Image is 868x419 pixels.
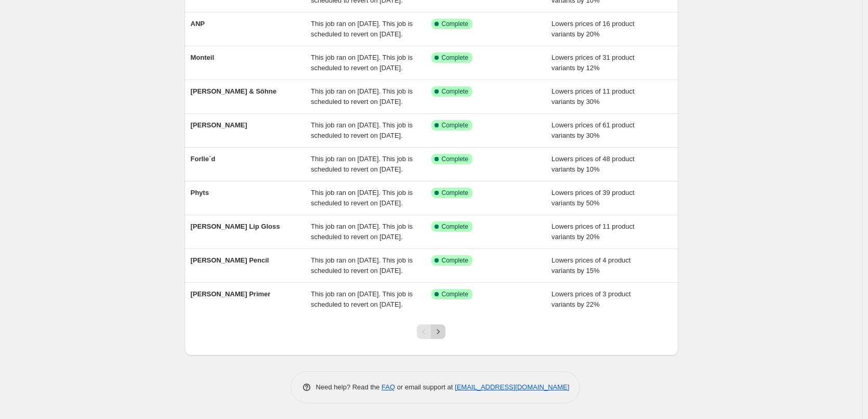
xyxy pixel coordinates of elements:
span: Forlle´d [191,155,216,163]
span: [PERSON_NAME] & Söhne [191,87,277,95]
span: Complete [442,189,468,197]
span: Lowers prices of 39 product variants by 50% [551,189,635,207]
span: Lowers prices of 61 product variants by 30% [551,121,635,139]
span: This job ran on [DATE]. This job is scheduled to revert on [DATE]. [311,20,413,38]
span: Complete [442,54,468,62]
span: Lowers prices of 16 product variants by 20% [551,20,635,38]
span: Lowers prices of 11 product variants by 20% [551,222,635,241]
span: Lowers prices of 4 product variants by 15% [551,256,630,274]
span: Complete [442,155,468,163]
span: This job ran on [DATE]. This job is scheduled to revert on [DATE]. [311,189,413,207]
span: This job ran on [DATE]. This job is scheduled to revert on [DATE]. [311,290,413,308]
span: This job ran on [DATE]. This job is scheduled to revert on [DATE]. [311,54,413,72]
a: [EMAIL_ADDRESS][DOMAIN_NAME] [455,383,569,391]
span: [PERSON_NAME] Primer [191,290,271,298]
span: This job ran on [DATE]. This job is scheduled to revert on [DATE]. [311,222,413,241]
span: Need help? Read the [316,383,382,391]
a: FAQ [382,383,395,391]
span: Lowers prices of 3 product variants by 22% [551,290,630,308]
span: This job ran on [DATE]. This job is scheduled to revert on [DATE]. [311,155,413,173]
span: Complete [442,222,468,231]
span: ANP [191,20,205,28]
span: or email support at [395,383,455,391]
span: Monteil [191,54,215,61]
span: Lowers prices of 11 product variants by 30% [551,87,635,106]
nav: Pagination [417,324,445,339]
span: This job ran on [DATE]. This job is scheduled to revert on [DATE]. [311,256,413,274]
span: This job ran on [DATE]. This job is scheduled to revert on [DATE]. [311,121,413,139]
span: Complete [442,290,468,298]
span: Lowers prices of 48 product variants by 10% [551,155,635,173]
span: Lowers prices of 31 product variants by 12% [551,54,635,72]
span: [PERSON_NAME] Lip Gloss [191,222,280,230]
button: Next [431,324,445,339]
span: Complete [442,256,468,265]
span: [PERSON_NAME] Pencil [191,256,269,264]
span: Complete [442,20,468,28]
span: This job ran on [DATE]. This job is scheduled to revert on [DATE]. [311,87,413,106]
span: [PERSON_NAME] [191,121,247,129]
span: Phyts [191,189,209,197]
span: Complete [442,121,468,129]
span: Complete [442,87,468,96]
